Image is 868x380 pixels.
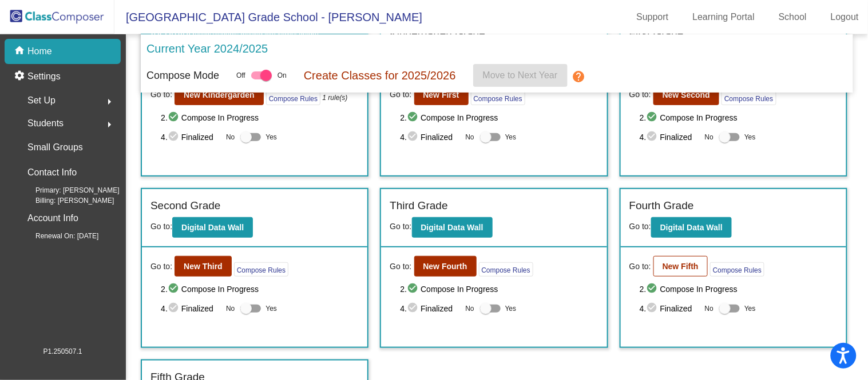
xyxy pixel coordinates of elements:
span: Billing: [PERSON_NAME] [17,195,114,206]
b: New Fourth [423,262,467,271]
button: Compose Rules [234,262,288,277]
span: Yes [744,130,756,144]
span: Yes [265,302,277,315]
p: Small Groups [27,139,83,155]
button: New Fourth [414,256,477,277]
a: School [770,8,816,26]
mat-icon: check_circle [407,302,421,315]
span: Yes [265,130,277,144]
button: New Fifth [653,256,708,277]
span: Set Up [27,93,56,109]
span: 2. Compose In Progress [640,282,838,296]
p: Home [27,45,52,58]
button: Move to Next Year [473,64,568,87]
span: No [705,132,714,142]
p: Contact Info [27,165,77,181]
span: No [465,132,474,142]
mat-icon: check_circle [168,111,181,125]
mat-icon: check_circle [647,130,660,144]
p: Current Year 2024/2025 [146,40,268,57]
b: New Second [663,90,710,99]
span: 4. Finalized [640,130,699,144]
span: 2. Compose In Progress [161,282,359,296]
span: Go to: [150,89,172,101]
a: Learning Portal [684,8,764,26]
mat-icon: check_circle [407,130,421,144]
mat-icon: check_circle [407,282,421,296]
span: No [705,303,714,314]
b: New Third [184,262,223,271]
span: Go to: [150,261,172,273]
span: Go to: [629,89,651,101]
span: 4. Finalized [161,130,220,144]
span: No [226,303,235,314]
span: 4. Finalized [401,130,460,144]
mat-icon: check_circle [647,282,660,296]
p: Compose Mode [146,68,219,83]
span: Go to: [629,222,651,231]
b: Digital Data Wall [660,223,723,232]
button: Digital Data Wall [412,217,493,238]
button: Compose Rules [471,91,525,105]
span: Yes [744,302,756,315]
span: 4. Finalized [640,302,699,315]
a: Support [628,8,678,26]
mat-icon: arrow_right [102,95,116,109]
mat-icon: home [14,45,27,58]
label: Third Grade [390,198,447,214]
span: 2. Compose In Progress [640,111,838,125]
p: Create Classes for 2025/2026 [304,67,456,84]
label: Fourth Grade [629,198,694,214]
b: Digital Data Wall [421,223,483,232]
span: Go to: [150,222,172,231]
span: Move to Next Year [483,70,558,80]
span: Off [236,70,245,81]
span: On [278,70,287,81]
b: Digital Data Wall [181,223,244,232]
mat-icon: check_circle [168,130,181,144]
mat-icon: settings [14,70,27,83]
mat-icon: check_circle [168,282,181,296]
span: Go to: [390,261,411,273]
p: Account Info [27,210,78,226]
p: Settings [27,70,61,83]
mat-icon: check_circle [407,111,421,125]
span: 2. Compose In Progress [401,282,599,296]
mat-icon: check_circle [168,302,181,315]
mat-icon: check_circle [647,111,660,125]
mat-icon: check_circle [647,302,660,315]
span: Students [27,115,64,131]
button: Compose Rules [479,262,533,277]
button: New First [414,85,469,105]
button: Compose Rules [710,262,764,277]
span: 2. Compose In Progress [401,111,599,125]
span: No [465,303,474,314]
b: New First [423,90,459,99]
span: 2. Compose In Progress [161,111,359,125]
label: Second Grade [150,198,221,214]
b: New Kindergarden [184,90,255,99]
span: Yes [505,130,517,144]
mat-icon: arrow_right [102,118,116,131]
span: Go to: [390,89,411,101]
span: Primary: [PERSON_NAME] [17,185,120,195]
button: Compose Rules [266,91,320,105]
span: [GEOGRAPHIC_DATA] Grade School - [PERSON_NAME] [114,8,422,26]
mat-icon: help [572,70,586,83]
button: Compose Rules [722,91,776,105]
span: No [226,132,235,142]
span: Yes [505,302,517,315]
button: Digital Data Wall [651,217,732,238]
span: 4. Finalized [401,302,460,315]
button: New Second [653,85,719,105]
i: 1 rule(s) [323,93,348,103]
span: Go to: [390,222,411,231]
button: Digital Data Wall [172,217,253,238]
button: New Kindergarden [175,85,264,105]
button: New Third [175,256,232,277]
b: New Fifth [663,262,699,271]
span: Renewal On: [DATE] [17,231,98,241]
span: Go to: [629,261,651,273]
a: Logout [822,8,868,26]
span: 4. Finalized [161,302,220,315]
